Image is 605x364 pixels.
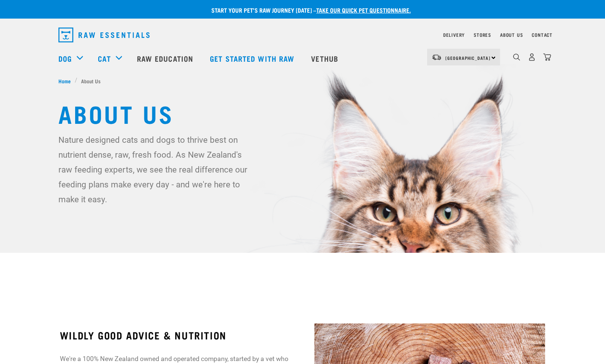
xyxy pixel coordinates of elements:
[528,53,536,61] img: user.png
[58,28,150,42] img: Raw Essentials Logo
[543,53,551,61] img: home-icon@2x.png
[60,329,291,341] h3: WILDLY GOOD ADVICE & NUTRITION
[58,77,547,85] nav: breadcrumbs
[129,44,202,73] a: Raw Education
[58,53,72,64] a: Dog
[58,77,71,85] span: Home
[52,25,553,45] nav: dropdown navigation
[500,33,523,36] a: About Us
[316,8,411,12] a: take our quick pet questionnaire.
[58,132,254,207] p: Nature designed cats and dogs to thrive best on nutrient dense, raw, fresh food. As New Zealand's...
[304,44,348,73] a: Vethub
[532,33,553,36] a: Contact
[98,53,111,64] a: Cat
[58,77,75,85] a: Home
[202,44,304,73] a: Get started with Raw
[513,54,520,61] img: home-icon-1@2x.png
[445,57,490,59] span: [GEOGRAPHIC_DATA]
[58,100,547,126] h1: About Us
[474,33,491,36] a: Stores
[443,33,465,36] a: Delivery
[432,54,442,61] img: van-moving.png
